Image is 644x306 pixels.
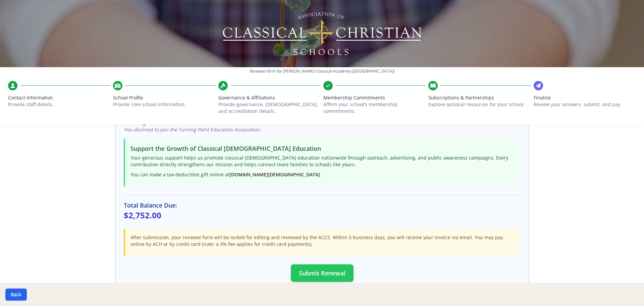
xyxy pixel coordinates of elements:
span: Membership Commitments [323,94,426,101]
p: Provide staff details. [8,101,110,108]
p: You can make a tax-deductible gift online at . [130,171,515,178]
span: Subscriptions & Partnerships [428,94,531,101]
p: Provide core school information. [113,101,215,108]
p: Provide governance, [DEMOGRAPHIC_DATA], and accreditation details. [218,101,321,115]
p: Explore optional resources for your school. [428,101,531,108]
a: [DOMAIN_NAME][DEMOGRAPHIC_DATA] [229,171,320,178]
p: Affirm your school’s membership commitments. [323,101,426,115]
p: Review your answers, submit, and pay. [534,101,636,108]
p: After submission, your renewal form will be locked for editing and reviewed by the ACCS. Within 5... [130,234,515,248]
span: Governance & Affiliations [218,94,321,101]
p: $2,752.00 [124,210,520,221]
h3: Support the Growth of Classical [DEMOGRAPHIC_DATA] Education [130,144,515,153]
button: Submit Renewal [291,264,354,282]
button: Back [5,289,27,301]
h3: Total Balance Due: [124,201,520,210]
span: Finalize [534,94,636,101]
span: Contact Information [8,94,110,101]
img: Logo [222,10,423,57]
p: Your generous support helps us promote classical [DEMOGRAPHIC_DATA] education nationwide through ... [130,155,515,168]
span: School Profile [113,94,215,101]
